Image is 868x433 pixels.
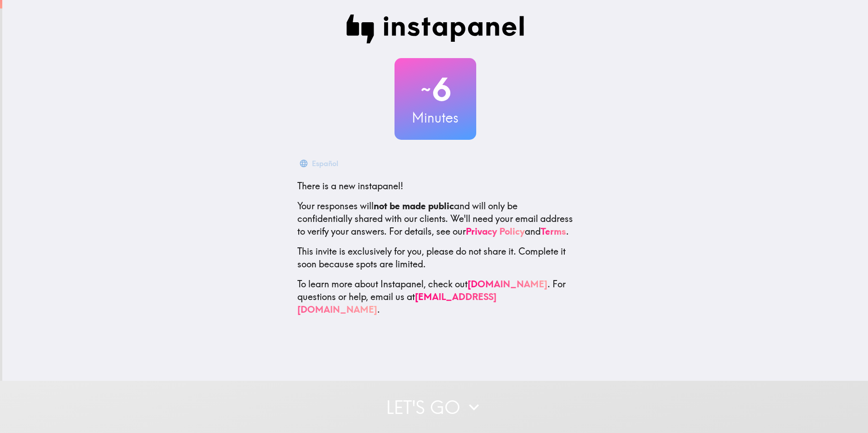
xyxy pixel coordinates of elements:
a: Privacy Policy [466,226,525,237]
h3: Minutes [395,108,476,127]
p: Your responses will and will only be confidentially shared with our clients. We'll need your emai... [297,200,573,238]
span: There is a new instapanel! [297,180,403,192]
span: ~ [419,76,432,103]
button: Español [297,154,342,172]
div: Español [312,157,338,170]
a: Terms [541,226,566,237]
a: [EMAIL_ADDRESS][DOMAIN_NAME] [297,291,497,315]
p: To learn more about Instapanel, check out . For questions or help, email us at . [297,278,573,316]
b: not be made public [374,200,454,212]
h2: 6 [395,71,476,108]
p: This invite is exclusively for you, please do not share it. Complete it soon because spots are li... [297,245,573,271]
a: [DOMAIN_NAME] [468,278,547,290]
img: Instapanel [346,15,524,44]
